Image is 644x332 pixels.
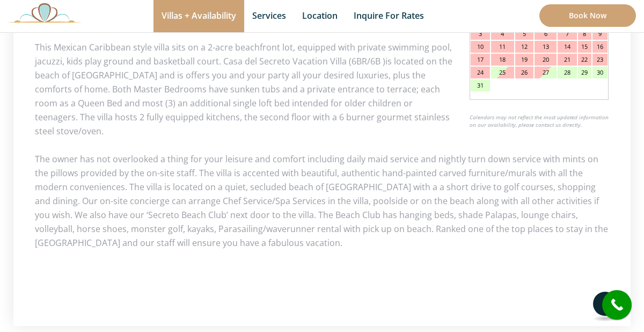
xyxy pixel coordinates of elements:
div: 23 [592,54,608,66]
div: 31 [471,80,490,91]
img: Awesome Logo [8,3,81,23]
div: 28 [558,67,577,78]
div: 6 [535,28,557,40]
div: 25 [491,67,514,78]
span: More about your private beach front villa: [35,265,203,277]
div: 24 [471,67,490,78]
div: 15 [578,41,591,53]
div: 14 [558,41,577,53]
div: 26 [515,67,533,78]
div: 21 [558,54,577,66]
div: 13 [535,41,557,53]
a: call [602,290,632,320]
p: This Mexican Caribbean style villa sits on a 2-acre beachfront lot, equipped with private swimmin... [35,40,609,138]
div: 4 [491,28,514,40]
div: 17 [471,54,490,66]
div: 18 [491,54,514,66]
div: 11 [491,41,514,53]
div: 20 [535,54,557,66]
div: 27 [535,67,557,78]
div: 7 [558,28,577,40]
div: 29 [578,67,591,78]
div: 10 [471,41,490,53]
p: The owner has not overlooked a thing for your leisure and comfort including daily maid service an... [35,152,609,250]
i: call [605,293,629,317]
a: Book Now [539,4,636,27]
div: 9 [592,28,608,40]
div: 12 [515,41,533,53]
div: 5 [515,28,533,40]
div: 30 [592,67,608,78]
div: 8 [578,28,591,40]
div: 3 [471,28,490,40]
div: 16 [592,41,608,53]
div: 19 [515,54,533,66]
div: 22 [578,54,591,66]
